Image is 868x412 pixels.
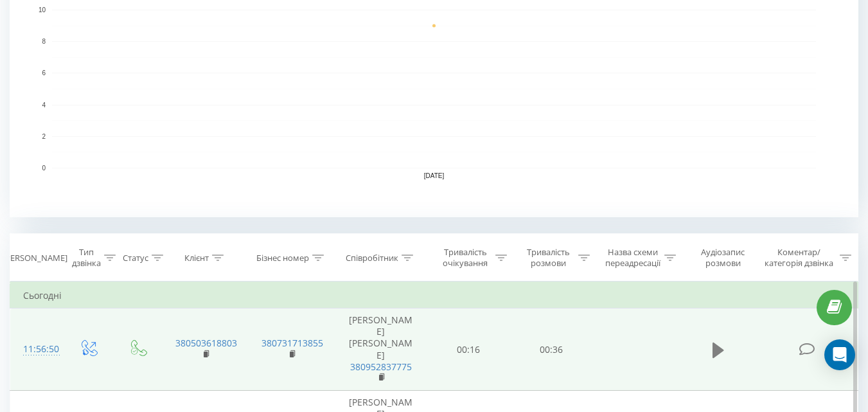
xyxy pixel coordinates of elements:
td: Сьогодні [10,283,858,309]
div: Тип дзвінка [72,247,101,269]
text: 0 [42,165,46,172]
div: 11:56:50 [23,337,50,362]
div: Співробітник [346,253,398,264]
div: Назва схеми переадресації [605,247,661,269]
div: Аудіозапис розмови [691,247,756,269]
text: 8 [42,38,46,45]
text: 10 [39,6,46,13]
div: Коментар/категорія дзвінка [761,247,837,269]
td: [PERSON_NAME] [PERSON_NAME] [335,309,427,391]
div: Open Intercom Messenger [824,339,855,370]
text: 4 [42,102,46,109]
div: Тривалість очікування [439,247,492,269]
text: [DATE] [424,172,445,179]
div: [PERSON_NAME] [3,253,67,264]
text: 6 [42,70,46,77]
a: 380952837775 [350,361,412,373]
div: Бізнес номер [256,253,309,264]
a: 380503618803 [175,337,237,349]
td: 00:16 [427,309,510,391]
td: 00:36 [510,309,593,391]
div: Тривалість розмови [522,247,575,269]
div: Статус [123,253,148,264]
text: 2 [42,133,46,140]
div: Клієнт [184,253,209,264]
a: 380731713855 [261,337,323,349]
